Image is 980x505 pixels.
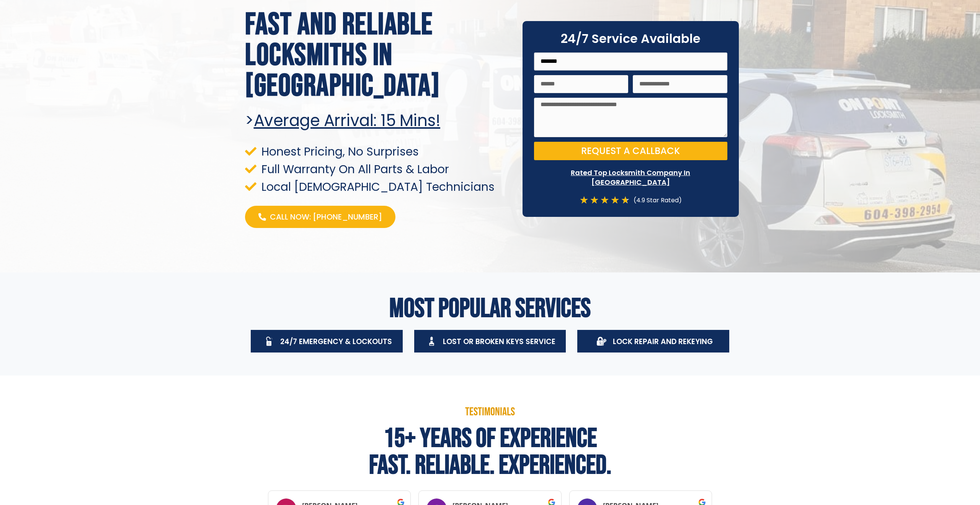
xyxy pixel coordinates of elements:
span: Full Warranty On All Parts & Labor [260,164,449,174]
form: On Point Locksmith [534,52,727,165]
i: ★ [600,195,609,205]
p: Testimonials [264,406,716,418]
i: ★ [611,195,619,205]
span: Call Now: [PHONE_NUMBER] [270,212,382,222]
i: ★ [590,195,599,205]
i: ★ [580,195,588,205]
div: 4.7/5 [580,195,630,205]
a: Call Now: [PHONE_NUMBER] [245,206,395,228]
span: Local [DEMOGRAPHIC_DATA] Technicians [260,182,495,192]
h2: 15+ Years Of Experience Fast. Reliable. Experienced. [264,425,716,479]
span: Lost Or Broken Keys Service [443,336,555,347]
h1: Fast and Reliable Locksmiths In [GEOGRAPHIC_DATA] [245,10,511,102]
h2: 24/7 Service Available [534,33,727,45]
u: Average arrival: 15 Mins! [254,109,441,132]
p: Rated Top Locksmith Company In [GEOGRAPHIC_DATA] [534,168,727,187]
h2: > [245,111,511,130]
span: 24/7 Emergency & Lockouts [280,336,392,347]
h2: Most Popular Services [245,295,735,322]
i: ★ [621,195,630,205]
span: Request a Callback [581,146,680,156]
button: Request a Callback [534,142,727,160]
div: (4.9 Star Rated) [630,195,682,205]
span: Honest Pricing, No Surprises [260,146,419,157]
span: Lock Repair And Rekeying [613,336,713,347]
